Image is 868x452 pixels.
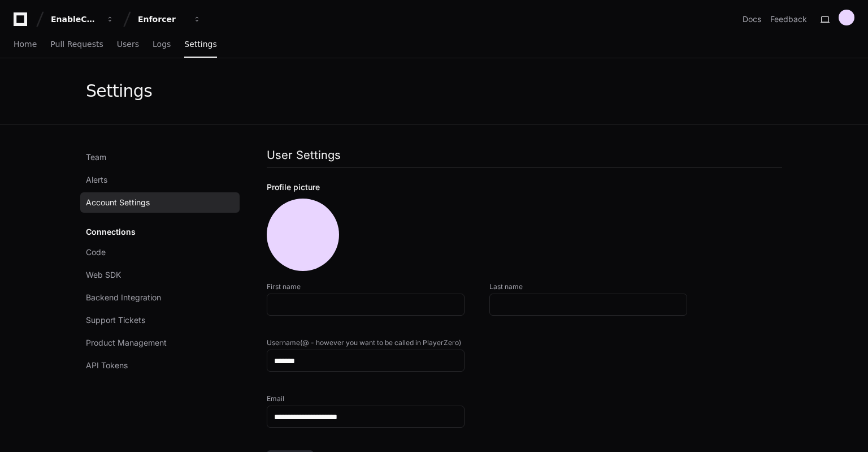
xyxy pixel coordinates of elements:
label: Email [267,394,484,403]
span: API Tokens [86,360,128,371]
span: (@ - however you want to be called in PlayerZero) [300,338,461,347]
button: Feedback [770,14,807,25]
span: Support Tickets [86,315,145,326]
a: Product Management [80,333,240,353]
span: Home [14,41,37,48]
button: Enforcer [133,9,206,29]
div: Profile picture [267,182,782,193]
a: Code [80,242,240,262]
a: Users [117,32,139,58]
a: Web SDK [80,265,240,285]
a: Account Settings [80,192,240,213]
a: API Tokens [80,355,240,376]
span: Web SDK [86,269,121,281]
span: Settings [184,41,216,48]
label: Username [267,338,484,347]
a: Backend Integration [80,287,240,308]
label: First name [267,282,484,291]
div: Settings [86,81,152,101]
a: Support Tickets [80,310,240,330]
a: Pull Requests [50,32,103,58]
a: Docs [743,14,761,25]
button: EnableComp [46,9,119,29]
label: Last name [489,282,706,291]
span: Code [86,247,106,258]
span: Account Settings [86,197,150,208]
span: Backend Integration [86,292,161,303]
span: Alerts [86,174,107,186]
a: Alerts [80,170,240,190]
div: EnableComp [51,14,99,25]
a: Logs [153,32,171,58]
span: Users [117,41,139,48]
a: Home [14,32,37,58]
a: Settings [184,32,216,58]
span: Logs [153,41,171,48]
a: Team [80,147,240,167]
span: Pull Requests [50,41,103,48]
h1: User Settings [267,147,341,163]
span: Team [86,152,106,163]
span: Product Management [86,337,167,348]
div: Enforcer [138,14,186,25]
